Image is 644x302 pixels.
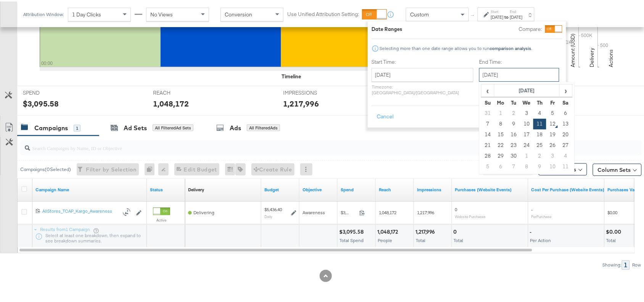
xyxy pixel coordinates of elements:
span: $3,095.58 [341,208,356,214]
th: Mo [494,96,507,107]
td: 24 [520,139,533,149]
a: AllStores_TCAP_Kargo_Awareness [42,207,119,216]
td: 5 [546,107,559,117]
td: 13 [559,117,572,128]
a: The number of times a purchase was made tracked by your Custom Audience pixel on your website aft... [455,186,525,192]
div: 1,217,996 [283,97,319,108]
div: 1,217,996 [415,227,438,234]
th: We [520,96,533,107]
td: 11 [559,160,572,171]
button: Cancel [372,108,399,122]
text: Amount (USD) [570,32,576,66]
span: People [378,236,392,242]
td: 19 [546,128,559,139]
td: 6 [494,160,507,171]
div: [DATE] [491,13,504,19]
div: Ads [230,122,241,131]
td: 22 [494,139,507,149]
td: 16 [507,128,520,139]
a: The total amount spent to date. [341,186,373,192]
td: 7 [481,117,494,128]
label: Active [153,216,170,221]
td: 10 [520,117,533,128]
button: Column Sets [593,162,642,174]
td: 3 [546,149,559,160]
span: 1,217,996 [417,208,435,214]
td: 23 [507,139,520,149]
span: REACH [153,88,210,95]
span: Total Spend [340,236,364,242]
input: Search Campaigns by Name, ID or Objective [30,136,585,151]
td: 18 [533,128,546,139]
td: 9 [533,160,546,171]
a: Shows the current state of your Ad Campaign. [150,186,182,192]
th: Th [533,96,546,107]
span: Per Action [530,236,551,242]
div: [DATE] [510,13,523,19]
td: 7 [507,160,520,171]
td: 12 [546,117,559,128]
div: $3,095.58 [339,227,366,234]
a: Reflects the ability of your Ad Campaign to achieve delivery based on ad states, schedule and bud... [188,186,204,192]
span: Total [607,236,616,242]
td: 26 [546,139,559,149]
sub: Daily [264,213,272,218]
span: Delivering [193,208,214,214]
td: 10 [546,160,559,171]
a: The number of times your ad was served. On mobile apps an ad is counted as served the first time ... [417,186,449,192]
span: 1,048,172 [379,208,396,214]
span: No Views [150,10,173,16]
div: 1,048,172 [377,227,400,234]
span: ‹ [482,83,494,95]
a: Your campaign name. [35,186,144,192]
label: Compare: [519,24,542,31]
div: Timeline [282,71,301,79]
td: 29 [494,149,507,160]
div: AllStores_TCAP_Kargo_Awareness [42,207,119,213]
div: Delivery [188,186,204,192]
text: Delivery [589,46,596,66]
div: Ad Sets [124,122,147,131]
div: Campaigns ( 0 Selected) [20,165,71,171]
td: 2 [507,107,520,117]
span: - [531,205,533,211]
span: 1 Day Clicks [72,10,101,16]
td: 31 [481,107,494,117]
strong: to [504,13,510,18]
td: 17 [520,128,533,139]
td: 6 [559,107,572,117]
td: 8 [494,117,507,128]
div: Attribution Window: [23,10,64,16]
sub: Website Purchases [455,213,486,218]
td: 15 [494,128,507,139]
div: Selecting more than one date range allows you to run . [379,44,533,50]
span: Total [416,236,425,242]
span: SPEND [23,88,80,95]
th: Tu [507,96,520,107]
a: The number of people your ad was served to. [379,186,411,192]
td: 30 [507,149,520,160]
div: Showing: [602,261,622,266]
label: Use Unified Attribution Setting: [287,9,359,16]
td: 1 [494,107,507,117]
div: 1 [622,259,630,268]
td: 8 [520,160,533,171]
th: Su [481,96,494,107]
td: 5 [481,160,494,171]
span: 0 [455,205,457,211]
td: 2 [533,149,546,160]
td: 21 [481,139,494,149]
td: 25 [533,139,546,149]
td: 4 [533,107,546,117]
label: Start Time: [372,57,473,64]
td: 11 [533,117,546,128]
span: Conversion [225,10,252,16]
div: 1 [74,123,80,130]
td: 28 [481,149,494,160]
span: Custom [410,10,429,16]
div: $3,095.58 [23,97,59,108]
td: 27 [559,139,572,149]
text: Actions [608,48,615,66]
td: 4 [559,149,572,160]
th: [DATE] [494,83,560,96]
